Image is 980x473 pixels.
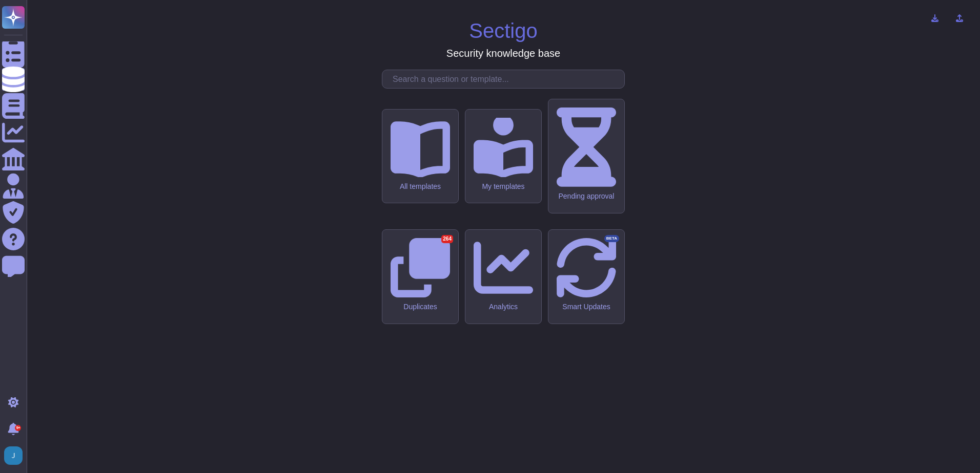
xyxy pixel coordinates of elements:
input: Search a question or template... [387,70,624,88]
img: user [4,446,23,465]
div: 264 [441,235,453,243]
div: Analytics [474,303,533,311]
div: Duplicates [391,303,450,311]
div: Pending approval [557,192,616,201]
div: All templates [391,182,450,191]
h3: Security knowledge base [446,47,560,59]
div: 9+ [15,425,21,431]
div: My templates [474,182,533,191]
div: BETA [604,235,619,242]
h1: Sectigo [469,18,537,43]
div: Smart Updates [557,303,616,311]
button: user [2,444,30,467]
